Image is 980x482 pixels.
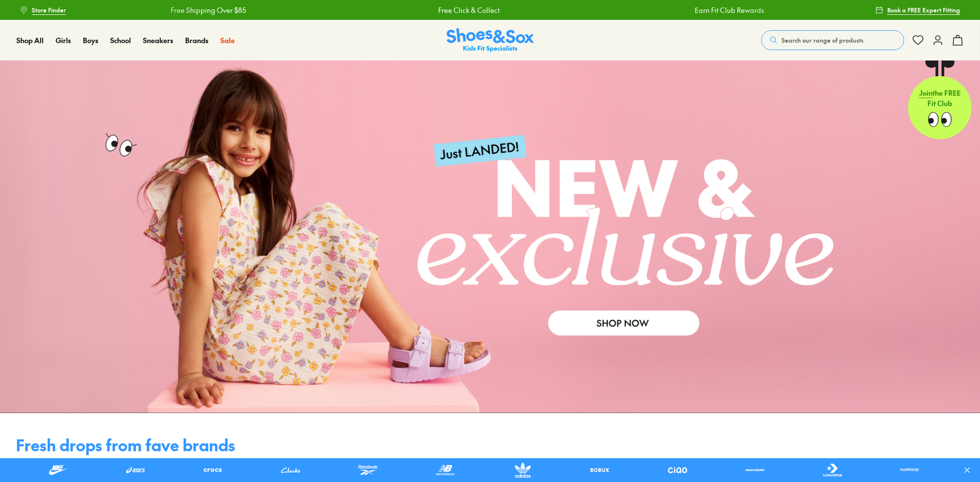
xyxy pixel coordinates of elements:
span: Store Finder [32,5,66,14]
span: Join [919,88,932,98]
a: Sneakers [143,35,173,46]
span: Brands [185,35,208,45]
a: Book a FREE Expert Fitting [875,1,960,19]
a: Jointhe FREE Fit Club [908,60,972,139]
span: Sneakers [143,35,173,45]
img: SNS_Logo_Responsive.svg [447,28,534,53]
span: Search our range of products [782,36,863,45]
span: Book a FREE Expert Fitting [887,5,960,14]
span: Shop All [16,35,44,45]
a: Shoes & Sox [447,28,534,53]
a: Girls [56,35,71,46]
p: the FREE Fit Club [908,80,972,117]
a: Shop All [16,35,44,46]
a: Boys [83,35,98,46]
a: Free Shipping Over $85 [168,5,243,15]
a: Brands [185,35,208,46]
a: Free Click & Collect [435,5,497,15]
span: Sale [220,35,235,45]
a: Earn Fit Club Rewards [692,5,761,15]
a: School [110,35,131,46]
button: Search our range of products [761,30,904,50]
span: School [110,35,131,45]
a: Sale [220,35,235,46]
span: Girls [56,35,71,45]
span: Boys [83,35,98,45]
a: Store Finder [20,1,66,19]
